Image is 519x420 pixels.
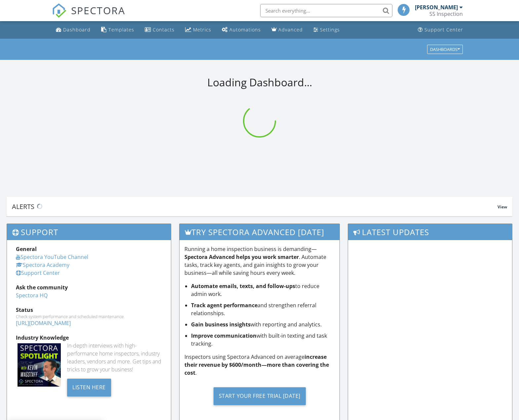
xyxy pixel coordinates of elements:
[348,224,512,240] h3: Latest Updates
[67,379,111,397] div: Listen Here
[278,26,303,33] div: Advanced
[16,306,162,314] div: Status
[16,319,71,327] a: [URL][DOMAIN_NAME]
[184,253,299,261] strong: Spectora Advanced helps you work smarter
[430,47,460,52] div: Dashboards
[184,245,335,277] p: Running a home inspection business is demanding— . Automate tasks, track key agents, and gain ins...
[191,302,258,309] strong: Track agent performance
[52,3,66,18] img: The Best Home Inspection Software - Spectora
[108,26,134,33] div: Templates
[71,3,125,17] span: SPECTORA
[191,332,335,348] li: with built-in texting and task tracking.
[16,283,162,291] div: Ask the community
[12,202,498,211] div: Alerts
[193,26,211,33] div: Metrics
[229,26,261,33] div: Automations
[184,353,329,376] strong: increase their revenue by $600/month—more than covering the cost
[269,24,305,36] a: Advanced
[52,9,125,23] a: SPECTORA
[153,26,175,33] div: Contacts
[16,292,48,299] a: Spectora HQ
[16,253,88,261] a: Spectora YouTube Channel
[67,383,111,391] a: Listen Here
[191,282,335,298] li: to reduce admin work.
[16,334,162,342] div: Industry Knowledge
[16,261,69,269] a: Spectora Academy
[427,45,463,54] button: Dashboards
[67,342,162,373] div: In-depth interviews with high-performance home inspectors, industry leaders, vendors and more. Ge...
[219,24,263,36] a: Automations (Basic)
[311,24,342,36] a: Settings
[184,382,335,410] a: Start Your Free Trial [DATE]
[260,4,392,17] input: Search everything...
[16,245,37,253] strong: General
[16,269,60,276] a: Support Center
[320,26,340,33] div: Settings
[415,24,466,36] a: Support Center
[191,332,257,339] strong: Improve communication
[18,343,61,387] img: Spectoraspolightmain
[191,301,335,317] li: and strengthen referral relationships.
[191,321,251,328] strong: Gain business insights
[53,24,93,36] a: Dashboard
[429,11,463,17] div: SS Inspection
[16,314,162,319] div: Check system performance and scheduled maintenance.
[191,282,295,290] strong: Automate emails, texts, and follow-ups
[180,224,339,240] h3: Try spectora advanced [DATE]
[99,24,137,36] a: Templates
[7,224,171,240] h3: Support
[63,26,91,33] div: Dashboard
[142,24,177,36] a: Contacts
[191,320,335,328] li: with reporting and analytics.
[182,24,214,36] a: Metrics
[214,387,306,405] div: Start Your Free Trial [DATE]
[424,26,463,33] div: Support Center
[184,353,335,377] p: Inspectors using Spectora Advanced on average .
[415,4,458,11] div: [PERSON_NAME]
[498,204,507,210] span: View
